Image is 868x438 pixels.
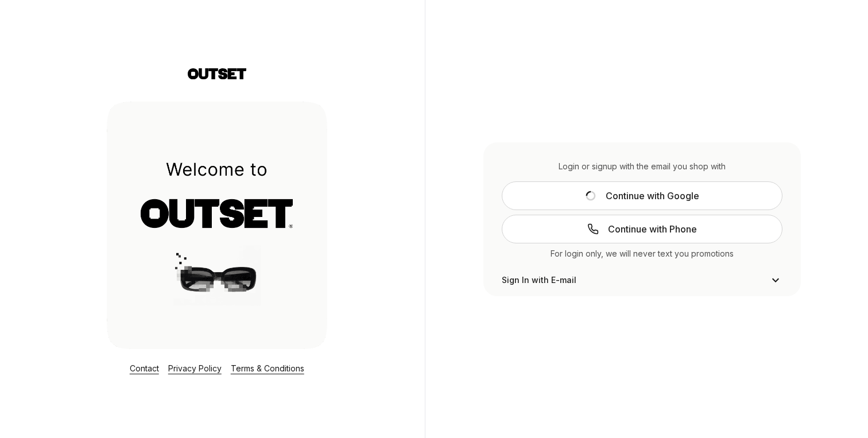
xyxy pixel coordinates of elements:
[608,222,697,236] span: Continue with Phone
[231,363,304,373] a: Terms & Conditions
[502,161,782,172] div: Login or signup with the email you shop with
[502,248,782,259] div: For login only, we will never text you promotions
[606,189,699,203] span: Continue with Google
[502,215,782,243] a: Continue with Phone
[168,363,222,373] a: Privacy Policy
[502,274,576,286] span: Sign In with E-mail
[502,181,782,210] button: Continue with Google
[502,273,782,287] button: Sign In with E-mail
[130,363,159,373] a: Contact
[107,101,327,349] img: Login Layout Image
